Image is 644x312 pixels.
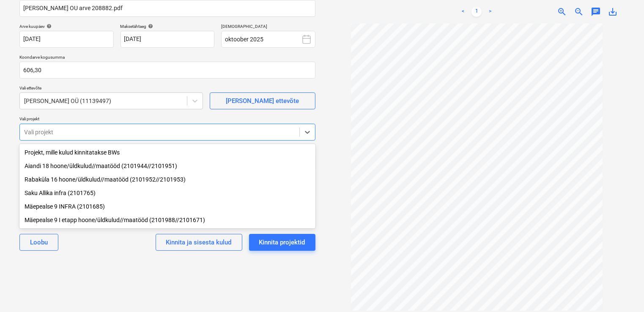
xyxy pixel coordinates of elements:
[166,237,232,248] div: Kinnita ja sisesta kulud
[471,7,482,17] a: Page 1 is your current page
[249,234,315,251] button: Kinnita projektid
[19,24,114,29] div: Arve kuupäev
[19,234,58,251] button: Loobu
[19,31,114,48] input: Arve kuupäeva pole määratud.
[156,234,242,251] button: Kinnita ja sisesta kulud
[557,7,567,17] span: zoom_in
[458,7,468,17] a: Previous page
[19,116,315,123] p: Vali projekt
[19,85,203,92] p: Vali ettevõte
[574,7,584,17] span: zoom_out
[210,92,315,109] button: [PERSON_NAME] ettevõte
[121,31,215,48] input: Tähtaega pole määratud
[226,95,299,106] div: [PERSON_NAME] ettevõte
[45,24,52,29] span: help
[602,271,644,312] iframe: Chat Widget
[591,7,601,17] span: chat
[19,186,315,200] div: Saku Allika infra (2101765)
[19,213,315,227] div: Mäepealse 9 I etapp hoone/üldkulud//maatööd (2101988//2101671)
[121,24,215,29] div: Maksetähtaeg
[147,24,153,29] span: help
[259,237,305,248] div: Kinnita projektid
[19,62,315,79] input: Koondarve kogusumma
[19,173,315,186] div: Rabaküla 16 hoone/üldkulud//maatööd (2101952//2101953)
[30,237,48,248] div: Loobu
[221,24,315,31] p: [DEMOGRAPHIC_DATA]
[608,7,618,17] span: save_alt
[19,146,315,159] div: Projekt, mille kulud kinnitatakse BWs
[19,159,315,173] div: Aiandi 18 hoone/üldkulud//maatööd (2101944//2101951)
[221,31,315,48] button: oktoober 2025
[19,54,315,62] p: Koondarve kogusumma
[19,200,315,213] div: Mäepealse 9 INFRA (2101685)
[485,7,495,17] a: Next page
